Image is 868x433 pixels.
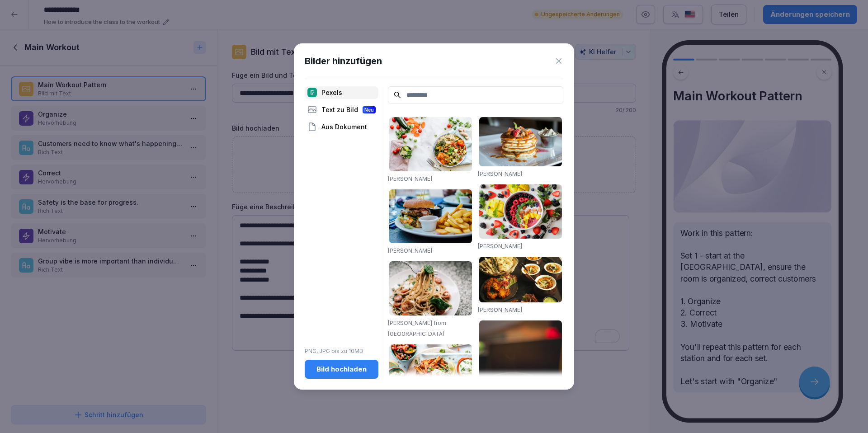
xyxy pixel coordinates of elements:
div: Neu [363,106,376,113]
a: [PERSON_NAME] from [GEOGRAPHIC_DATA] [388,320,446,337]
button: Bild hochladen [305,360,378,379]
img: pexels-photo-70497.jpeg [389,189,472,244]
img: pexels-photo-958545.jpeg [479,257,562,302]
a: [PERSON_NAME] [388,247,432,254]
img: pexels-photo-1640772.jpeg [389,344,472,406]
div: Text zu Bild [305,104,378,116]
p: PNG, JPG bis zu 10MB [305,347,378,355]
img: pexels-photo-1099680.jpeg [479,184,562,239]
h1: Bilder hinzufügen [305,54,382,68]
div: Pexels [305,86,378,99]
img: pexels-photo-376464.jpeg [479,117,562,166]
a: [PERSON_NAME] [388,175,432,182]
div: Aus Dokument [305,121,378,133]
img: pexels.png [307,88,317,97]
img: pexels-photo-1279330.jpeg [389,261,472,315]
img: pexels-photo-1640777.jpeg [389,117,472,171]
a: [PERSON_NAME] [478,243,522,249]
a: [PERSON_NAME] [478,306,522,313]
div: Bild hochladen [312,364,371,374]
a: [PERSON_NAME] [478,170,522,177]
